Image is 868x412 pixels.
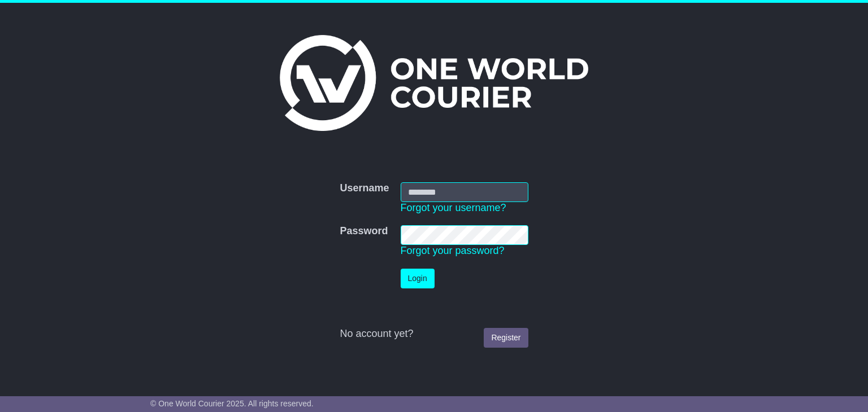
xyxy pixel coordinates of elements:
[484,328,528,348] a: Register
[401,269,435,288] button: Login
[340,328,528,340] div: No account yet?
[401,202,506,213] a: Forgot your username?
[340,225,388,238] label: Password
[340,182,389,195] label: Username
[401,245,505,256] a: Forgot your password?
[280,35,588,131] img: One World
[150,399,314,408] span: © One World Courier 2025. All rights reserved.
